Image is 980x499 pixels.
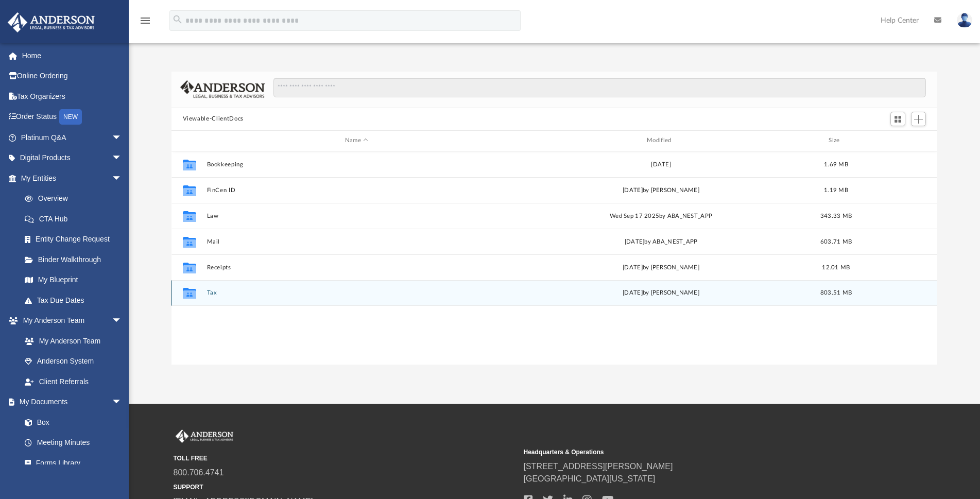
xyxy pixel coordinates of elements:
span: 803.51 MB [820,290,851,296]
a: Order StatusNEW [7,107,137,128]
a: Box [14,412,127,433]
button: Receipts [207,264,506,271]
div: Wed Sep 17 2025 by ABA_NEST_APP [511,211,811,220]
img: Anderson Advisors Platinum Portal [5,12,98,32]
a: 800.706.4741 [174,468,224,477]
img: Anderson Advisors Platinum Portal [174,429,235,443]
div: id [176,136,201,145]
a: [GEOGRAPHIC_DATA][US_STATE] [524,474,656,483]
span: arrow_drop_down [112,148,132,169]
div: id [861,136,933,145]
span: 12.01 MB [822,264,850,270]
span: arrow_drop_down [112,168,132,189]
small: TOLL FREE [174,454,517,463]
div: Size [815,136,856,145]
a: Tax Due Dates [14,290,137,311]
button: Mail [207,238,506,245]
span: arrow_drop_down [112,311,132,332]
i: search [172,14,183,25]
button: Tax [207,289,506,296]
a: Home [7,45,137,66]
a: My Entitiesarrow_drop_down [7,168,137,188]
i: menu [139,14,151,27]
div: [DATE] by [PERSON_NAME] [511,263,811,272]
span: 1.19 MB [824,187,848,193]
a: Entity Change Request [14,229,137,250]
a: My Anderson Teamarrow_drop_down [7,311,132,331]
div: [DATE] [511,160,811,169]
button: Law [207,213,506,219]
a: Binder Walkthrough [14,249,137,270]
a: Meeting Minutes [14,433,132,453]
small: Headquarters & Operations [524,448,867,457]
button: Bookkeeping [207,161,506,168]
a: Forms Library [14,453,127,473]
div: [DATE] by ABA_NEST_APP [511,237,811,246]
button: FinCen ID [207,187,506,194]
a: Digital Productsarrow_drop_down [7,148,137,168]
div: grid [171,151,938,365]
span: arrow_drop_down [112,127,132,148]
div: Modified [511,136,811,145]
button: Add [911,112,926,126]
a: [STREET_ADDRESS][PERSON_NAME] [524,462,673,471]
span: 603.71 MB [820,238,851,244]
button: Viewable-ClientDocs [183,114,244,124]
a: CTA Hub [14,209,137,229]
div: Name [206,136,506,145]
a: My Documentsarrow_drop_down [7,392,132,412]
span: 1.69 MB [824,161,848,167]
a: My Anderson Team [14,331,127,351]
div: [DATE] by [PERSON_NAME] [511,288,811,298]
a: Overview [14,188,137,209]
a: menu [139,20,151,27]
img: User Pic [957,13,972,28]
a: Platinum Q&Aarrow_drop_down [7,127,137,148]
span: 343.33 MB [820,213,851,218]
span: arrow_drop_down [112,392,132,413]
a: Anderson System [14,351,132,372]
a: My Blueprint [14,270,132,290]
button: Switch to Grid View [890,112,906,126]
a: Tax Organizers [7,86,137,107]
div: [DATE] by [PERSON_NAME] [511,185,811,195]
a: Client Referrals [14,371,132,392]
div: NEW [59,109,82,125]
input: Search files and folders [273,78,926,97]
small: SUPPORT [174,483,517,492]
a: Online Ordering [7,66,137,87]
